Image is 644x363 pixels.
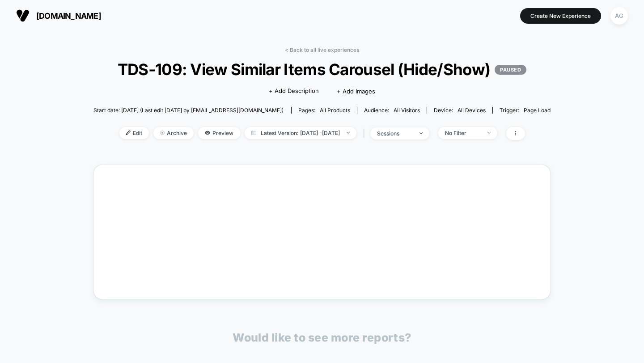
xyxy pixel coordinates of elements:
[427,107,492,114] span: Device:
[524,107,551,114] span: Page Load
[608,7,631,25] button: AG
[487,132,491,134] img: end
[153,127,194,139] span: Archive
[93,107,284,114] span: Start date: [DATE] (Last edit [DATE] by [EMAIL_ADDRESS][DOMAIN_NAME])
[126,131,131,135] img: edit
[347,132,350,134] img: end
[13,8,104,23] button: [DOMAIN_NAME]
[419,132,423,134] img: end
[233,331,411,344] p: Would like to see more reports?
[520,8,601,24] button: Create New Experience
[269,87,319,96] span: + Add Description
[16,9,30,22] img: Visually logo
[245,127,356,139] span: Latest Version: [DATE] - [DATE]
[320,107,350,114] span: all products
[36,11,101,21] span: [DOMAIN_NAME]
[119,127,149,139] span: Edit
[285,46,359,53] a: < Back to all live experiences
[610,7,628,25] div: AG
[160,131,165,135] img: end
[500,107,551,114] div: Trigger:
[298,107,350,114] div: Pages:
[364,107,420,114] div: Audience:
[394,107,420,114] span: All Visitors
[458,107,486,114] span: all devices
[337,88,375,95] span: + Add Images
[198,127,240,139] span: Preview
[495,65,526,75] p: PAUSED
[361,127,370,140] span: |
[116,60,528,79] span: TDS-109: View Similar Items Carousel (Hide/Show)
[445,130,481,136] div: No Filter
[251,131,256,135] img: calendar
[377,130,413,137] div: sessions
